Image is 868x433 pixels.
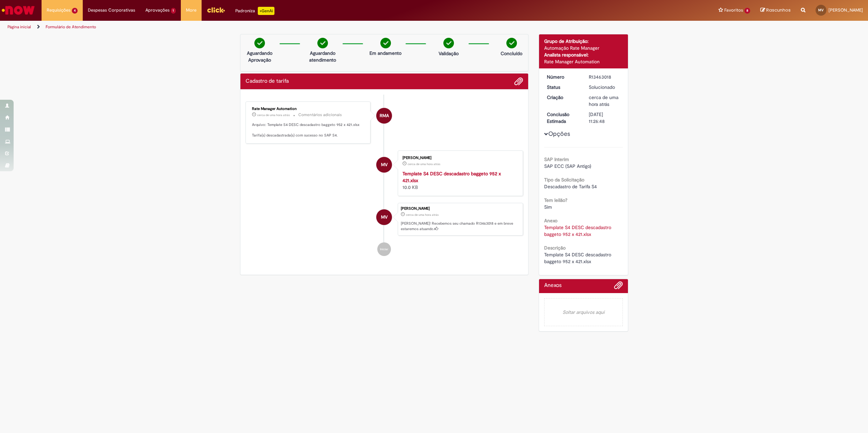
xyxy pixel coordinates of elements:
p: Em andamento [369,50,401,57]
small: Comentários adicionais [298,112,342,118]
div: Mateus Marinho Vian [376,157,392,173]
img: check-circle-green.png [380,38,391,48]
p: Validação [439,50,459,57]
span: cerca de uma hora atrás [406,213,439,217]
ul: Histórico de tíquete [246,95,523,263]
div: Padroniza [235,7,274,15]
div: Grupo de Atribuição: [544,38,623,45]
span: [PERSON_NAME] [828,7,863,13]
h2: Anexos [544,283,562,289]
h2: Cadastro de tarifa Histórico de tíquete [246,78,289,84]
p: Concluído [501,50,522,57]
time: 29/08/2025 15:35:12 [257,113,290,117]
b: Tipo da Solicitação [544,177,584,183]
div: Rate Manager Automation [376,108,392,124]
img: click_logo_yellow_360x200.png [207,5,225,15]
span: Template S4 DESC descadastro baggeto 952 x 421.xlsx [544,252,613,264]
div: [PERSON_NAME] [401,207,519,211]
img: check-circle-green.png [506,38,517,48]
p: +GenAi [258,7,274,15]
div: 10.0 KB [403,170,516,191]
div: Rate Manager Automation [252,107,365,111]
span: Requisições [47,7,70,14]
span: Sim [544,204,552,210]
dt: Número [542,74,584,80]
b: SAP Interim [544,156,569,162]
div: 29/08/2025 15:26:42 [589,94,620,108]
a: Template S4 DESC descadastro baggeto 952 x 421.xlsx [403,171,501,183]
div: Mateus Marinho Vian [376,209,392,225]
a: Página inicial [7,24,31,30]
dt: Criação [542,94,584,101]
span: Rascunhos [766,7,791,13]
div: Analista responsável: [544,51,623,58]
button: Adicionar anexos [514,77,523,86]
span: Favoritos [724,7,743,14]
div: Rate Manager Automation [544,58,623,65]
img: ServiceNow [1,3,36,17]
a: Formulário de Atendimento [46,24,96,30]
p: [PERSON_NAME]! Recebemos seu chamado R13463018 e em breve estaremos atuando. [401,221,519,231]
ul: Trilhas de página [5,21,573,33]
p: Arquivo: Template S4 DESC descadastro baggeto 952 x 421.xlsx Tarifa(s) descadastrada(s) com suces... [252,122,365,138]
span: cerca de uma hora atrás [408,162,440,166]
span: 1 [171,8,176,14]
span: Aprovações [145,7,170,14]
dt: Status [542,84,584,91]
span: Despesas Corporativas [88,7,135,14]
span: MV [818,8,824,12]
div: Automação Rate Manager [544,45,623,51]
span: cerca de uma hora atrás [589,94,618,107]
li: Mateus Marinho Vian [246,203,523,236]
button: Adicionar anexos [614,281,623,293]
em: Soltar arquivos aqui [544,298,623,326]
p: Aguardando atendimento [306,50,339,63]
b: Anexo [544,218,557,224]
span: MV [381,209,388,225]
img: check-circle-green.png [254,38,265,48]
span: Descadastro de Tarifa S4 [544,183,597,190]
div: [PERSON_NAME] [403,156,516,160]
span: cerca de uma hora atrás [257,113,290,117]
p: Aguardando Aprovação [243,50,276,63]
a: Download de Template S4 DESC descadastro baggeto 952 x 421.xlsx [544,224,613,237]
div: Solucionado [589,84,620,91]
span: MV [381,157,388,173]
dt: Conclusão Estimada [542,111,584,125]
span: SAP ECC (SAP Antigo) [544,163,591,169]
b: Tem leilão? [544,197,567,203]
div: R13463018 [589,74,620,80]
a: Rascunhos [760,7,791,14]
span: RMA [380,108,389,124]
img: check-circle-green.png [317,38,328,48]
time: 29/08/2025 15:26:42 [406,213,439,217]
b: Descrição [544,245,566,251]
span: 8 [744,8,750,14]
img: check-circle-green.png [443,38,454,48]
span: 4 [72,8,78,14]
div: [DATE] 11:26:48 [589,111,620,125]
span: More [186,7,196,14]
time: 29/08/2025 15:26:30 [408,162,440,166]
